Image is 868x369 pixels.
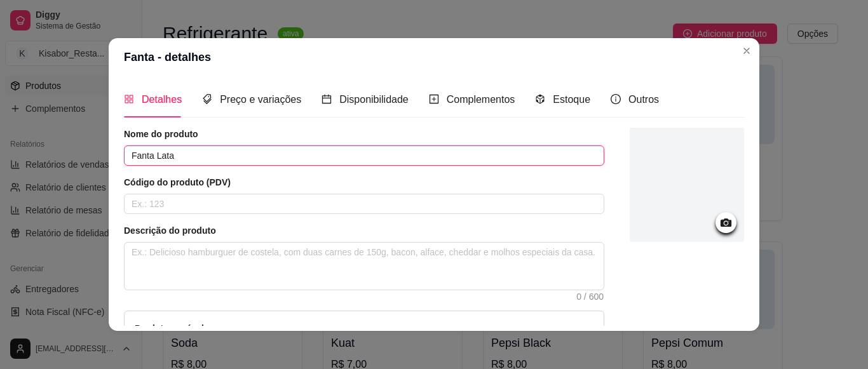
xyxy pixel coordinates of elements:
[124,94,134,104] span: appstore
[429,94,439,104] span: plus-square
[124,128,604,140] article: Nome do produto
[553,94,590,105] span: Estoque
[124,194,604,214] input: Ex.: 123
[339,94,409,105] span: Disponibilidade
[220,94,301,105] span: Preço e variações
[322,94,332,104] span: calendar
[202,94,212,104] span: tags
[124,176,604,189] article: Código do produto (PDV)
[142,94,182,105] span: Detalhes
[109,38,759,76] header: Fanta - detalhes
[124,145,604,166] input: Ex.: Hamburguer de costela
[736,41,757,61] button: Close
[447,94,515,105] span: Complementos
[628,94,659,105] span: Outros
[611,94,621,104] span: info-circle
[535,94,545,104] span: code-sandbox
[124,224,604,237] article: Descrição do produto
[135,323,204,333] label: Produto pesável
